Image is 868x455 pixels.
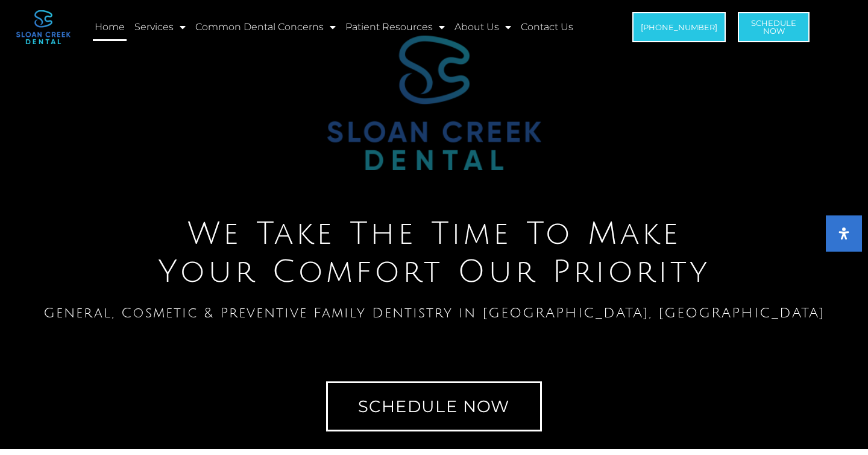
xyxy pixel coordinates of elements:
a: Services [133,13,187,41]
button: Open Accessibility Panel [826,215,862,252]
a: Patient Resources [344,13,447,41]
h1: General, Cosmetic & Preventive Family Dentistry in [GEOGRAPHIC_DATA], [GEOGRAPHIC_DATA] [6,306,862,320]
a: About Us [453,13,513,41]
span: Schedule Now [358,398,510,415]
nav: Menu [93,13,596,41]
h2: We Take The Time To Make Your Comfort Our Priority [6,215,862,291]
a: [PHONE_NUMBER] [632,12,726,42]
span: Schedule Now [751,19,796,35]
a: Common Dental Concerns [193,13,338,41]
img: logo [16,10,71,44]
span: [PHONE_NUMBER] [641,24,717,31]
a: Home [93,13,127,41]
a: ScheduleNow [738,12,810,42]
a: Schedule Now [326,381,542,431]
img: Sloan Creek Dental Logo [327,36,541,171]
a: Contact Us [519,13,575,41]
